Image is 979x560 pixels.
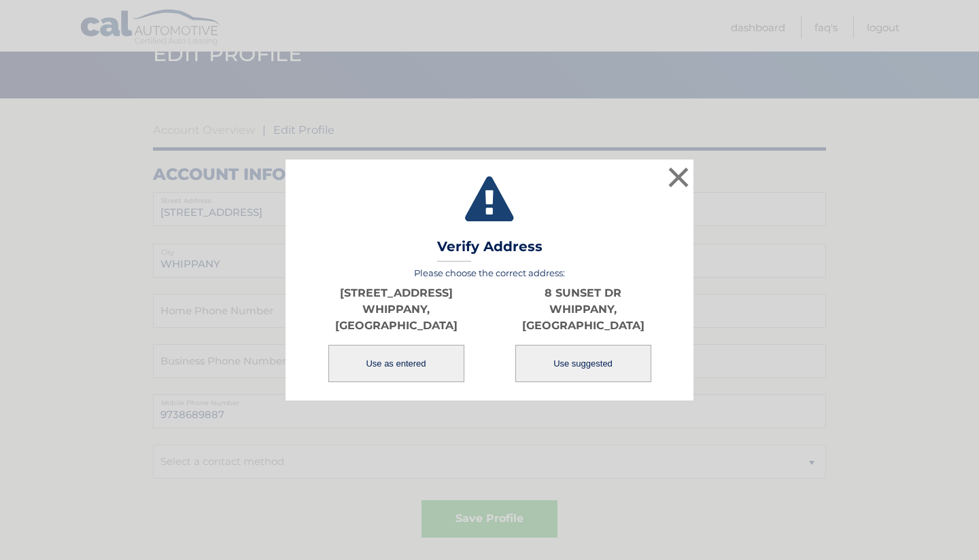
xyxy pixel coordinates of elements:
button: Use as entered [328,345,464,382]
div: Please choose the correct address: [303,267,676,384]
p: [STREET_ADDRESS] WHIPPANY, [GEOGRAPHIC_DATA] [303,285,489,334]
p: 8 SUNSET DR WHIPPANY, [GEOGRAPHIC_DATA] [489,285,676,334]
h3: Verify Address [437,238,543,262]
button: × [665,164,692,191]
button: Use suggested [515,345,651,382]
